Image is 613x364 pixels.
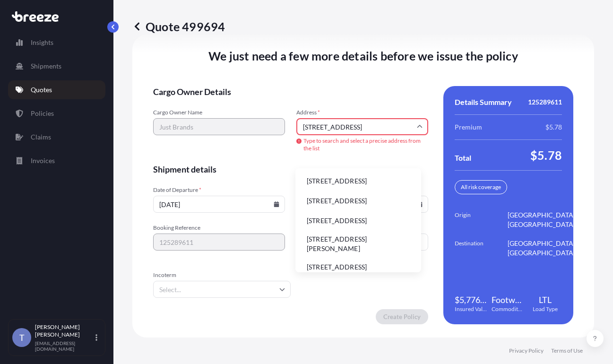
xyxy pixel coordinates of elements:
a: Quotes [8,80,105,99]
span: Booking Reference [153,224,285,232]
span: Type to search and select a precise address from the list [296,137,428,152]
li: [STREET_ADDRESS] [299,212,417,230]
button: Create Policy [376,309,428,324]
span: Premium [455,122,482,132]
span: Incoterm [153,271,291,279]
a: Terms of Use [551,347,583,355]
span: T [19,333,25,342]
a: Shipments [8,57,105,76]
p: Create Policy [383,312,421,321]
span: $5,776.79 [455,294,488,305]
p: Quote 499694 [132,19,225,34]
p: Claims [31,132,51,142]
span: $5.78 [530,147,562,163]
input: Cargo owner address [296,118,428,135]
input: Your internal reference [153,234,285,251]
p: Policies [31,109,54,118]
p: [PERSON_NAME] [PERSON_NAME] [35,323,94,338]
span: $5.78 [545,122,562,132]
a: Privacy Policy [509,347,544,355]
span: Cargo Owner Name [153,109,285,116]
input: mm/dd/yyyy [153,196,285,213]
span: Load Type [533,305,558,313]
span: Address [296,109,428,116]
a: Policies [8,104,105,123]
li: [STREET_ADDRESS][PERSON_NAME] [299,232,417,256]
span: [GEOGRAPHIC_DATA], [GEOGRAPHIC_DATA] [508,239,577,258]
p: Insights [31,38,53,47]
span: Details Summary [455,97,512,107]
p: Invoices [31,156,55,165]
span: Footwear [492,294,525,305]
li: [STREET_ADDRESS] [299,258,417,276]
span: Shipment details [153,164,428,175]
span: LTL [539,294,552,305]
li: [STREET_ADDRESS] [299,172,417,190]
span: Insured Value [455,305,488,313]
a: Invoices [8,151,105,170]
li: [STREET_ADDRESS] [299,192,417,210]
span: [GEOGRAPHIC_DATA], [GEOGRAPHIC_DATA] [508,210,577,229]
span: Origin [455,210,508,229]
a: Claims [8,128,105,147]
div: All risk coverage [455,180,507,194]
p: Shipments [31,61,61,71]
p: [EMAIL_ADDRESS][DOMAIN_NAME] [35,340,94,352]
p: Quotes [31,85,52,95]
input: Select... [153,281,291,298]
span: Commodity Category [492,305,525,313]
span: Total [455,153,471,163]
a: Insights [8,33,105,52]
span: Cargo Owner Details [153,86,428,97]
span: 125289611 [528,97,562,107]
span: Destination [455,239,508,258]
span: Date of Departure [153,186,285,194]
span: We just need a few more details before we issue the policy [208,48,518,63]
